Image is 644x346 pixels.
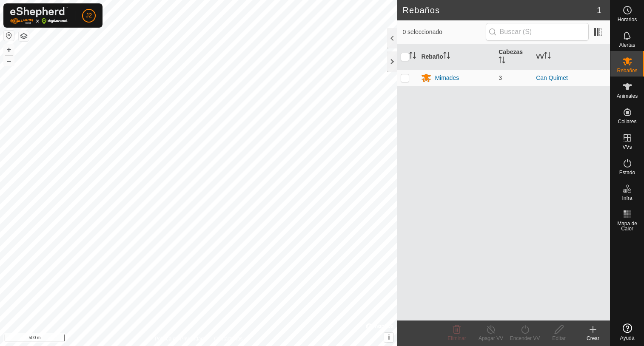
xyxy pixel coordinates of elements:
button: – [4,56,14,66]
span: 0 seleccionado [402,28,485,37]
div: Mimades [435,74,459,82]
span: Horarios [618,17,637,22]
p-sorticon: Activar para ordenar [409,53,416,60]
span: Mapa de Calor [613,221,642,231]
div: Crear [576,335,610,342]
button: + [4,45,14,55]
p-sorticon: Activar para ordenar [544,53,551,60]
a: Política de Privacidad [155,335,204,343]
div: Editar [542,335,576,342]
span: Alertas [619,43,635,48]
span: Estado [619,170,635,175]
span: Animales [617,94,638,99]
a: Contáctenos [214,335,242,343]
span: 1 [597,4,601,17]
button: Capas del Mapa [19,31,29,41]
div: Apagar VV [474,335,508,342]
span: Collares [618,119,636,124]
img: Logo Gallagher [10,7,68,24]
button: i [384,333,393,342]
span: Rebaños [617,68,637,73]
p-sorticon: Activar para ordenar [499,58,505,65]
a: Ayuda [610,320,644,344]
span: Infra [622,196,632,201]
a: Can Quimet [536,74,568,81]
th: Cabezas [495,44,533,70]
span: Eliminar [447,335,466,341]
span: J2 [86,11,92,20]
input: Buscar (S) [486,23,589,41]
span: 3 [499,74,502,81]
div: Encender VV [508,335,542,342]
th: Rebaño [418,44,495,70]
p-sorticon: Activar para ordenar [443,53,450,60]
h2: Rebaños [402,5,596,15]
th: VV [533,44,610,70]
button: Restablecer Mapa [4,31,14,41]
span: i [388,334,390,341]
span: Ayuda [620,335,635,340]
span: VVs [622,145,632,150]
